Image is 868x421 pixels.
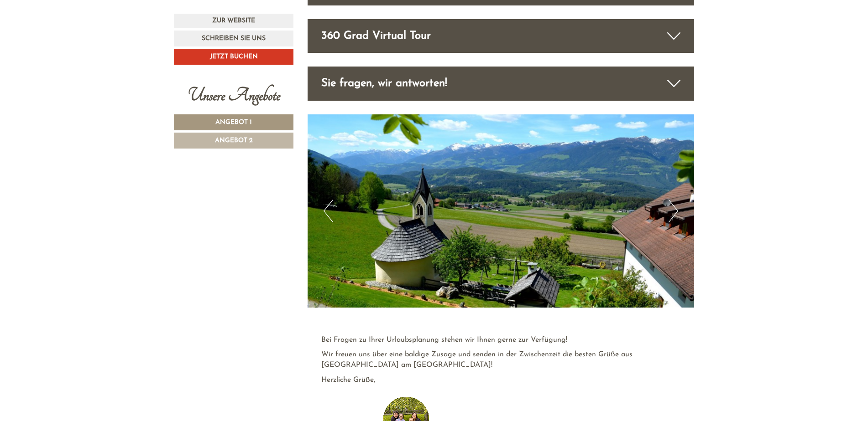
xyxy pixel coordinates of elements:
[174,81,293,110] div: Unsere Angebote
[215,137,253,144] span: Angebot 2
[321,349,681,370] p: Wir freuen uns über eine baldige Zusage und senden in der Zwischenzeit die besten Grüße aus [GEOG...
[321,335,681,345] p: Bei Fragen zu Ihrer Urlaubsplanung stehen wir Ihnen gerne zur Verfügung!
[174,14,293,28] a: Zur Website
[321,375,681,385] p: Herzliche Grüße,
[308,19,695,53] div: 360 Grad Virtual Tour
[215,119,252,126] span: Angebot 1
[669,200,678,222] button: Next
[174,31,293,46] a: Schreiben Sie uns
[174,49,293,65] a: Jetzt buchen
[324,200,333,222] button: Previous
[308,67,695,100] div: Sie fragen, wir antworten!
